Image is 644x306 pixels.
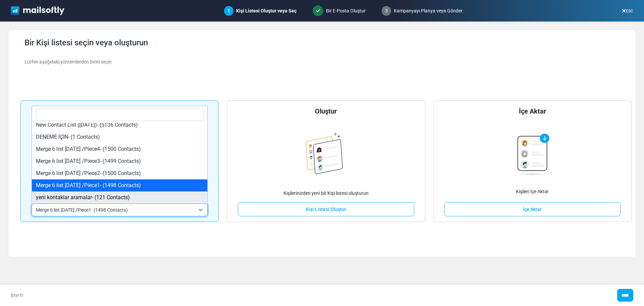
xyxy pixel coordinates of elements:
[24,58,628,65] div: Lütfen aşağıdaki yöntemlerden birini seçin
[36,108,203,121] input: Search
[516,188,549,195] p: Kişileri İçe Aktar
[11,292,23,298] a: İptal Et
[32,131,207,143] li: DENEME İÇİN- (1 Contacts)
[32,191,207,204] li: yeni kontaklar aramalar- (121 Contacts)
[32,155,207,167] li: Merge 6 list [DATE] /Piece3- (1499 Contacts)
[444,202,621,216] a: İçe Aktar
[238,202,414,216] a: Kişi Listesi Oluştur
[32,119,207,131] li: New Contact List ([DATE])- (5136 Contacts)
[32,204,208,216] span: Merge 6 list 2024-12-17 /Piece1- (1498 Contacts)
[11,6,64,15] img: mailsoftly_white_logo.svg
[32,167,207,179] li: Merge 6 list [DATE] /Piece2- (1500 Contacts)
[622,9,633,13] a: ESC
[24,38,628,48] h4: Bir Kişi listesi seçin veya oluşturun
[32,143,207,155] li: Merge 6 list [DATE] /Piece4- (1500 Contacts)
[36,206,195,214] span: Merge 6 list 2024-12-17 /Piece1- (1498 Contacts)
[519,106,546,116] div: İçe Aktar
[376,1,468,21] div: Kampanyayı Planya veya Gönder
[283,190,369,197] p: Kişilerinizden yeni bir Kişi listesi oluşturun
[315,106,337,116] div: Oluştur
[382,6,391,16] span: 3
[227,8,230,13] span: 1
[32,179,207,191] li: Merge 6 list [DATE] /Piece1- (1498 Contacts)
[219,1,302,21] div: Kişi Listesi Oluştur veya Seç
